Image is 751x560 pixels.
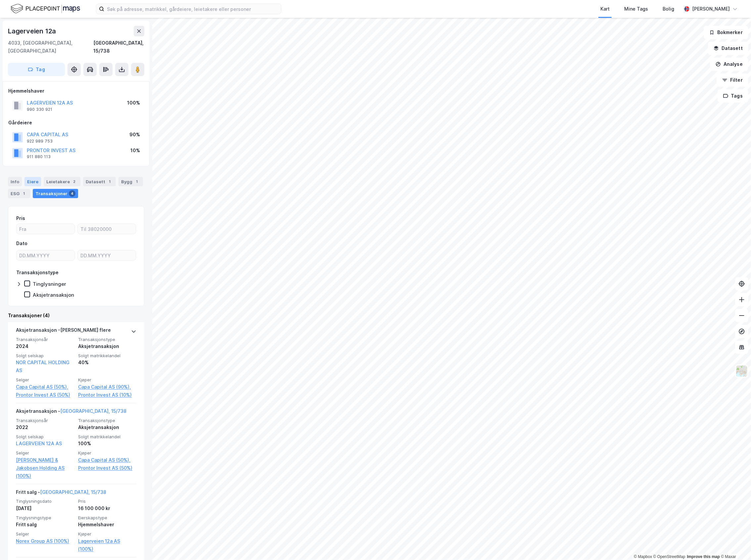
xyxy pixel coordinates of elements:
div: Transaksjonstype [16,269,59,277]
div: 2022 [16,423,74,431]
span: Solgt selskap [16,353,74,359]
div: 90% [129,131,140,139]
div: Aksjetransaksjon - [16,407,126,418]
input: Fra [17,224,74,234]
div: 2 [71,178,78,185]
div: 4 [69,190,75,197]
a: [GEOGRAPHIC_DATA], 15/738 [40,489,106,495]
div: Dato [16,239,27,247]
a: Capa Capital AS (90%), [78,383,136,391]
span: Transaksjonsår [16,337,74,342]
a: Improve this map [687,554,720,559]
input: DD.MM.YYYY [78,250,136,260]
img: Z [735,365,748,377]
input: Søk på adresse, matrikkel, gårdeiere, leietakere eller personer [104,4,281,14]
span: Transaksjonstype [78,418,136,423]
a: [PERSON_NAME] & Jakobsen Holding AS (100%) [16,456,74,480]
span: Transaksjonstype [78,337,136,342]
span: Transaksjonsår [16,418,74,423]
a: OpenStreetMap [653,554,685,559]
div: 1 [21,190,27,197]
button: Analyse [710,58,748,71]
div: 4033, [GEOGRAPHIC_DATA], [GEOGRAPHIC_DATA] [8,39,93,55]
span: Eierskapstype [78,515,136,521]
a: Prontor Invest AS (10%) [78,391,136,399]
a: Prontor Invest AS (50%) [78,464,136,472]
div: Lagerveien 12a [8,26,57,36]
div: Fritt salg [16,521,74,529]
span: Selger [16,450,74,456]
span: Selger [16,377,74,383]
div: 1 [107,178,113,185]
div: Tinglysninger [33,281,66,287]
span: Kjøper [78,450,136,456]
div: 10% [130,147,140,154]
a: LAGERVEIEN 12A AS [16,441,62,446]
div: Hjemmelshaver [78,521,136,529]
div: 40% [78,359,136,366]
div: Aksjetransaksjon [78,342,136,350]
div: Transaksjoner [33,189,78,198]
div: 100% [127,99,140,107]
a: Prontor Invest AS (50%) [16,391,74,399]
div: 1 [134,178,140,185]
div: Eiere [24,177,41,186]
div: 2024 [16,342,74,350]
div: Leietakere [44,177,80,186]
div: Datasett [83,177,116,186]
div: Mine Tags [624,5,648,13]
div: ESG [8,189,30,198]
div: 990 330 921 [27,107,52,112]
span: Solgt matrikkelandel [78,434,136,440]
div: 100% [78,440,136,448]
a: NOR CAPITAL HOLDING AS [16,360,70,373]
span: Kjøper [78,531,136,537]
div: Hjemmelshaver [8,87,144,95]
div: Kart [600,5,610,13]
div: Pris [16,214,25,222]
a: [GEOGRAPHIC_DATA], 15/738 [60,408,126,414]
span: Solgt selskap [16,434,74,440]
div: Bygg [118,177,143,186]
div: Aksjetransaksjon - [PERSON_NAME] flere [16,326,111,337]
div: 16 100 000 kr [78,504,136,512]
span: Selger [16,531,74,537]
span: Kjøper [78,377,136,383]
div: Bolig [663,5,674,13]
div: Fritt salg - [16,488,106,499]
div: 922 989 753 [27,139,53,144]
input: Til 38020000 [78,224,136,234]
img: logo.f888ab2527a4732fd821a326f86c7f29.svg [11,3,80,15]
a: Lagerveien 12a AS (100%) [78,537,136,553]
span: Tinglysningstype [16,515,74,521]
div: Gårdeiere [8,119,144,127]
span: Pris [78,498,136,504]
div: [DATE] [16,504,74,512]
div: 911 880 113 [27,154,51,159]
div: Kontrollprogram for chat [718,528,751,560]
a: Norex Group AS (100%) [16,537,74,545]
button: Filter [717,73,748,87]
a: Capa Capital AS (50%), [16,383,74,391]
a: Capa Capital AS (50%), [78,456,136,464]
button: Bokmerker [704,26,748,39]
button: Tag [8,63,65,76]
div: [PERSON_NAME] [692,5,730,13]
button: Datasett [708,42,748,55]
div: Transaksjoner (4) [8,312,144,320]
a: Mapbox [634,554,652,559]
div: Info [8,177,22,186]
span: Tinglysningsdato [16,498,74,504]
iframe: Chat Widget [718,528,751,560]
div: Aksjetransaksjon [78,423,136,431]
div: [GEOGRAPHIC_DATA], 15/738 [93,39,144,55]
div: Aksjetransaksjon [33,292,74,298]
span: Solgt matrikkelandel [78,353,136,359]
input: DD.MM.YYYY [17,250,74,260]
button: Tags [718,89,748,103]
